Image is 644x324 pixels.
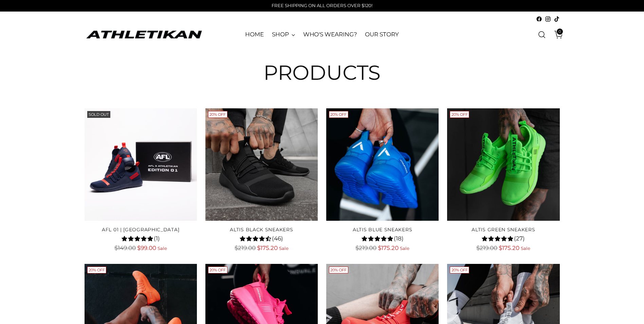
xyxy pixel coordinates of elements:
a: AFL 01 | [GEOGRAPHIC_DATA] [102,227,179,233]
span: $175.20 [378,245,399,251]
span: (18) [394,234,404,243]
span: $175.20 [257,245,278,251]
span: $219.00 [355,245,376,251]
span: $219.00 [476,245,497,251]
a: ALTIS Blue Sneakers [353,227,412,233]
div: 5.0 rating (1 votes) [85,234,197,243]
a: ALTIS Black Sneakers [230,227,293,233]
a: AFL 01 | MELBOURNE [85,108,197,221]
span: $219.00 [235,245,256,251]
a: Open search modal [535,28,549,41]
a: ALTIS Green Sneakers [447,108,559,221]
a: HOME [245,27,264,42]
span: $149.00 [114,245,136,251]
div: 4.4 rating (46 votes) [205,234,318,243]
a: ALTIS Black Sneakers [205,108,318,221]
a: WHO'S WEARING? [303,27,357,42]
span: (27) [514,234,525,243]
a: SHOP [272,27,295,42]
a: OUR STORY [365,27,399,42]
h1: Products [263,61,381,84]
a: ATHLETIKAN [85,29,203,40]
span: Sale [279,246,289,251]
span: Sale [521,246,530,251]
span: 0 [557,29,563,35]
a: Open cart modal [549,28,563,41]
a: ALTIS Green Sneakers [472,227,535,233]
a: ALTIS Blue Sneakers [326,108,439,221]
span: $99.00 [137,245,156,251]
p: FREE SHIPPING ON ALL ORDERS OVER $120! [272,2,372,9]
span: Sale [400,246,409,251]
div: 4.9 rating (27 votes) [447,234,559,243]
span: $175.20 [499,245,519,251]
span: Sale [158,246,167,251]
div: 4.8 rating (18 votes) [326,234,439,243]
span: (46) [272,234,283,243]
span: (1) [154,234,160,243]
